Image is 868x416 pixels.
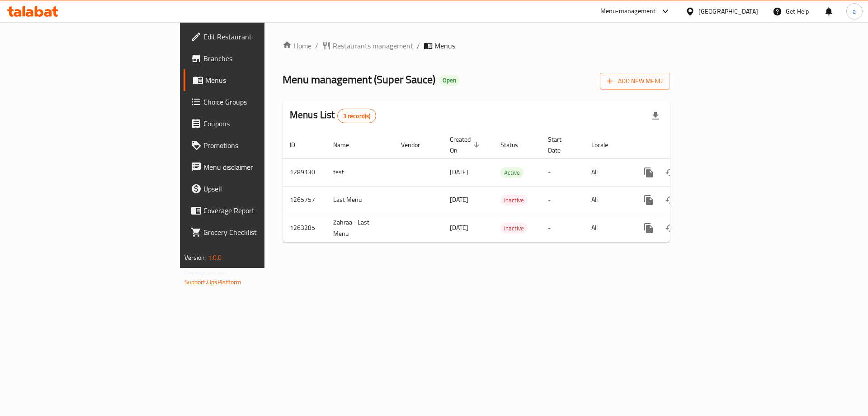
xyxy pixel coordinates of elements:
[439,77,460,84] span: Open
[203,140,318,151] span: Promotions
[205,75,318,86] span: Menus
[184,221,325,243] a: Grocery Checklist
[283,40,670,51] nav: breadcrumb
[203,53,318,64] span: Branches
[500,167,524,178] span: Active
[184,69,325,91] a: Menus
[450,166,468,178] span: [DATE]
[631,131,732,159] th: Actions
[290,108,376,123] h2: Menus List
[184,26,325,48] a: Edit Restaurant
[208,252,222,263] span: 1.0.0
[283,69,435,90] span: Menu management ( Super Sauce )
[660,189,681,211] button: Change Status
[591,139,620,150] span: Locale
[184,113,325,134] a: Coupons
[283,131,732,243] table: enhanced table
[401,139,432,150] span: Vendor
[184,178,325,200] a: Upsell
[638,189,660,211] button: more
[326,214,394,242] td: Zahraa - Last Menu
[184,48,325,69] a: Branches
[450,134,482,156] span: Created On
[184,276,242,288] a: Support.OpsPlatform
[203,31,318,42] span: Edit Restaurant
[660,162,681,183] button: Change Status
[326,186,394,214] td: Last Menu
[450,222,468,234] span: [DATE]
[184,200,325,221] a: Coverage Report
[203,162,318,172] span: Menu disclaimer
[326,158,394,186] td: test
[698,6,758,16] div: [GEOGRAPHIC_DATA]
[500,139,530,150] span: Status
[439,75,460,86] div: Open
[500,195,528,206] span: Inactive
[638,217,660,239] button: more
[337,109,377,123] div: Total records count
[500,167,524,178] div: Active
[500,223,528,234] div: Inactive
[584,158,631,186] td: All
[333,40,413,51] span: Restaurants management
[203,183,318,194] span: Upsell
[541,214,584,242] td: -
[184,134,325,156] a: Promotions
[290,139,307,150] span: ID
[184,252,207,263] span: Version:
[600,73,670,90] button: Add New Menu
[417,40,420,51] li: /
[203,118,318,129] span: Coupons
[500,195,528,206] div: Inactive
[541,186,584,214] td: -
[434,40,455,51] span: Menus
[607,76,663,87] span: Add New Menu
[203,205,318,216] span: Coverage Report
[322,40,413,51] a: Restaurants management
[203,96,318,107] span: Choice Groups
[660,217,681,239] button: Change Status
[638,162,660,183] button: more
[645,105,666,127] div: Export file
[584,186,631,214] td: All
[541,158,584,186] td: -
[853,6,856,16] span: a
[338,112,376,120] span: 3 record(s)
[500,223,528,234] span: Inactive
[184,267,226,279] span: Get support on:
[333,139,361,150] span: Name
[184,156,325,178] a: Menu disclaimer
[548,134,573,156] span: Start Date
[184,91,325,113] a: Choice Groups
[584,214,631,242] td: All
[600,6,656,17] div: Menu-management
[203,227,318,238] span: Grocery Checklist
[450,194,468,206] span: [DATE]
